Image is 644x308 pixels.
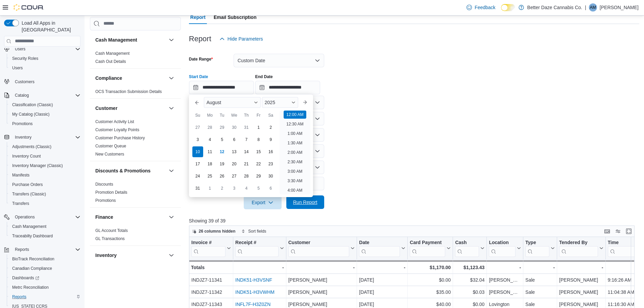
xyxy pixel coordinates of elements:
[189,217,639,224] p: Showing 39 of 39
[229,171,240,182] div: day-27
[12,245,32,254] button: Reports
[192,122,203,133] div: day-27
[265,100,275,105] span: 2025
[217,32,266,46] button: Hide Parameters
[95,214,113,220] h3: Finance
[288,263,355,271] div: -
[192,121,277,194] div: August, 2025
[95,135,145,141] span: Customer Purchase History
[475,4,495,11] span: Feedback
[12,163,63,168] span: Inventory Manager (Classic)
[217,110,228,121] div: Tu
[1,77,83,87] button: Customers
[9,199,32,208] a: Transfers
[12,266,52,271] span: Canadian Compliance
[12,45,80,53] span: Users
[192,146,203,157] div: day-10
[95,182,113,187] span: Discounts
[7,142,83,151] button: Adjustments (Classic)
[12,201,29,206] span: Transfers
[9,199,80,208] span: Transfers
[12,121,33,126] span: Promotions
[95,51,129,56] span: Cash Management
[189,74,208,79] label: Start Date
[455,239,484,257] button: Cash
[359,239,400,246] div: Date
[14,4,44,11] img: Cova
[9,190,80,198] span: Transfers (Classic)
[192,171,203,182] div: day-24
[489,239,521,257] button: Location
[95,59,126,64] span: Cash Out Details
[525,239,549,246] div: Type
[95,167,150,174] h3: Discounts & Promotions
[229,146,240,157] div: day-13
[12,144,51,149] span: Adjustments (Classic)
[95,198,116,203] span: Promotions
[265,122,276,133] div: day-2
[253,110,264,121] div: Fr
[207,100,221,105] span: August
[7,119,83,128] button: Promotions
[255,74,273,79] label: End Date
[280,111,310,194] ul: Time
[167,36,175,44] button: Cash Management
[241,146,252,157] div: day-14
[9,232,55,240] a: Traceabilty Dashboard
[359,239,405,257] button: Date
[192,183,203,194] div: day-31
[205,159,215,169] div: day-18
[95,59,126,64] a: Cash Out Details
[559,239,598,246] div: Tendered By
[7,292,83,302] button: Reports
[241,122,252,133] div: day-31
[265,110,276,121] div: Sa
[253,122,264,133] div: day-1
[625,227,633,235] button: Enter fullscreen
[7,63,83,73] button: Users
[410,239,451,257] button: Card Payment
[95,127,139,132] a: Customer Loyalty Points
[244,196,282,209] button: Export
[12,224,46,229] span: Cash Management
[455,239,479,257] div: Cash
[288,239,355,257] button: Customer
[1,212,83,222] button: Operations
[286,195,324,209] button: Run Report
[9,190,49,198] a: Transfers (Classic)
[229,110,240,121] div: We
[359,239,400,257] div: Date
[192,97,202,108] button: Previous Month
[589,3,597,11] div: Andy Moreno
[253,171,264,182] div: day-29
[229,122,240,133] div: day-30
[9,255,80,263] span: BioTrack Reconciliation
[12,153,41,159] span: Inventory Count
[95,252,117,259] h3: Inventory
[9,152,80,160] span: Inventory Count
[248,196,278,209] span: Export
[95,190,127,195] span: Promotion Details
[7,189,83,199] button: Transfers (Classic)
[205,110,215,121] div: Mo
[205,183,215,194] div: day-1
[95,89,162,94] a: OCS Transaction Submission Details
[285,158,305,166] li: 2:30 AM
[9,283,80,291] span: Metrc Reconciliation
[559,263,603,271] div: -
[95,167,166,174] button: Discounts & Promotions
[293,199,317,206] span: Run Report
[12,133,80,141] span: Inventory
[234,54,324,67] button: Custom Date
[12,182,43,187] span: Purchase Orders
[9,54,41,63] a: Security Roles
[265,159,276,169] div: day-23
[95,119,134,124] a: Customer Activity List
[95,228,128,233] span: GL Account Totals
[189,56,213,62] label: Date Range
[12,112,50,117] span: My Catalog (Classic)
[12,245,80,254] span: Reports
[265,134,276,145] div: day-9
